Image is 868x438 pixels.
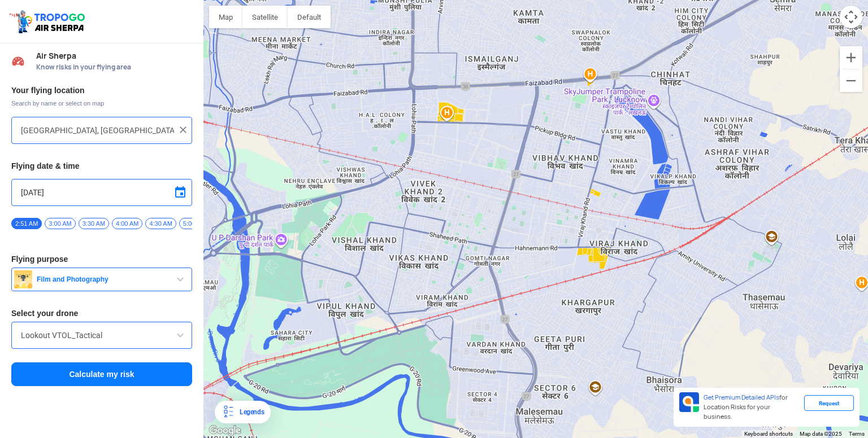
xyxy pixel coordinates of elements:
[804,395,854,411] div: Request
[242,6,288,28] button: Show satellite imagery
[206,423,244,438] img: Google
[800,431,842,437] span: Map data ©2025
[145,218,176,229] span: 4:30 AM
[699,392,804,422] div: for Location Risks for your business.
[8,8,89,34] img: ic_tgdronemaps.svg
[209,6,242,28] button: Show street map
[11,86,192,94] h3: Your flying location
[179,218,210,229] span: 5:00 AM
[21,328,183,342] input: Search by name or Brand
[840,46,862,69] button: Zoom in
[11,255,192,263] h3: Flying purpose
[206,423,244,438] a: Open this area in Google Maps (opens a new window)
[21,186,183,199] input: Select Date
[11,362,192,386] button: Calculate my risk
[11,54,25,68] img: Risk Scores
[11,309,192,317] h3: Select your drone
[11,218,42,229] span: 2:51 AM
[177,124,189,135] img: ic_close.png
[222,405,235,419] img: Legends
[704,393,779,401] span: Get Premium Detailed APIs
[11,162,192,170] h3: Flying date & time
[679,392,699,412] img: Premium APIs
[36,51,192,60] span: Air Sherpa
[849,431,865,437] a: Terms
[744,430,793,438] button: Keyboard shortcuts
[32,275,173,284] span: Film and Photography
[11,99,192,108] span: Search by name or select on map
[21,124,174,137] input: Search your flying location
[112,218,142,229] span: 4:00 AM
[235,405,264,419] div: Legends
[79,218,109,229] span: 3:30 AM
[11,268,192,291] button: Film and Photography
[840,69,862,92] button: Zoom out
[840,6,862,28] button: Map camera controls
[45,218,75,229] span: 3:00 AM
[14,270,32,288] img: film.png
[36,63,192,72] span: Know risks in your flying area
